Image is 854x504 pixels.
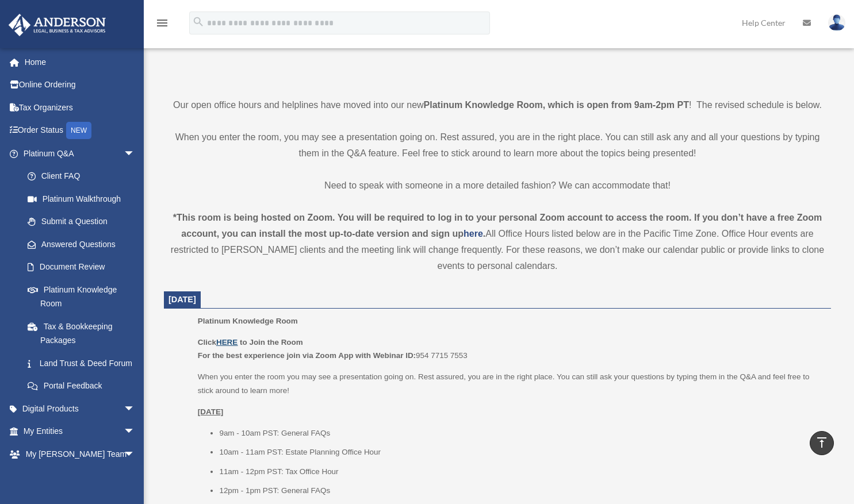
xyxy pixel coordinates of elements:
img: User Pic [828,14,845,31]
a: Platinum Knowledge Room [16,278,147,315]
a: Document Review [16,256,152,279]
a: Submit a Question [16,210,152,233]
b: For the best experience join via Zoom App with Webinar ID: [198,351,416,360]
b: to Join the Room [240,338,303,347]
span: Platinum Knowledge Room [198,317,298,325]
p: Our open office hours and helplines have moved into our new ! The revised schedule is below. [164,97,831,113]
a: Client FAQ [16,165,152,188]
a: Platinum Walkthrough [16,187,152,210]
a: Order StatusNEW [8,119,152,143]
a: Land Trust & Deed Forum [16,352,152,375]
p: 954 7715 7553 [198,336,823,363]
a: My [PERSON_NAME] Teamarrow_drop_down [8,443,152,465]
li: 11am - 12pm PST: Tax Office Hour [219,465,823,479]
a: menu [155,20,169,30]
div: All Office Hours listed below are in the Pacific Time Zone. Office Hour events are restricted to ... [164,210,831,274]
strong: . [483,229,485,238]
u: [DATE] [198,407,224,416]
div: NEW [66,122,91,139]
a: My Documentsarrow_drop_down [8,465,152,488]
a: Online Ordering [8,74,152,97]
a: Portal Feedback [16,375,152,398]
span: arrow_drop_down [124,142,147,166]
span: arrow_drop_down [124,465,147,489]
a: Platinum Q&Aarrow_drop_down [8,142,152,165]
i: vertical_align_top [815,436,829,449]
a: Tax Organizers [8,96,152,119]
a: Tax & Bookkeeping Packages [16,315,152,352]
li: 9am - 10am PST: General FAQs [219,426,823,440]
a: Digital Productsarrow_drop_down [8,397,152,420]
a: HERE [216,338,238,347]
p: Need to speak with someone in a more detailed fashion? We can accommodate that! [164,178,831,194]
li: 10am - 11am PST: Estate Planning Office Hour [219,445,823,459]
a: My Entitiesarrow_drop_down [8,420,152,443]
span: arrow_drop_down [124,397,147,421]
b: Click [198,338,240,347]
i: search [192,16,205,28]
strong: *This room is being hosted on Zoom. You will be required to log in to your personal Zoom account ... [173,213,822,238]
p: When you enter the room, you may see a presentation going on. Rest assured, you are in the right ... [164,129,831,161]
strong: Platinum Knowledge Room, which is open from 9am-2pm PT [424,100,689,110]
a: vertical_align_top [810,431,834,455]
a: Home [8,51,152,74]
p: When you enter the room you may see a presentation going on. Rest assured, you are in the right p... [198,370,823,397]
span: arrow_drop_down [124,443,147,466]
a: Answered Questions [16,233,152,256]
span: [DATE] [168,295,196,304]
img: Anderson Advisors Platinum Portal [5,14,109,36]
span: arrow_drop_down [124,420,147,444]
a: here [464,229,483,238]
li: 12pm - 1pm PST: General FAQs [219,484,823,498]
i: menu [155,16,169,30]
